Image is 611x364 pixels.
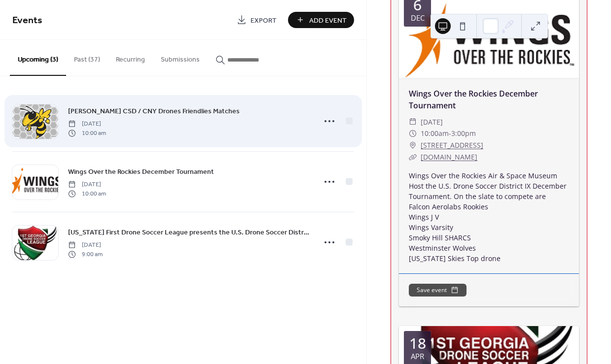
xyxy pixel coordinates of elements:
[68,129,106,137] span: 10:00 am
[68,189,106,198] span: 10:00 am
[68,241,103,250] span: [DATE]
[409,88,538,111] a: Wings Over the Rockies December Tournament
[68,167,214,177] span: Wings Over the Rockies December Tournament
[68,250,103,259] span: 9:00 am
[10,40,66,76] button: Upcoming (3)
[68,227,310,238] a: [US_STATE] First Drone Soccer League presents the U.S. Drone Soccer District V Championship
[451,128,476,139] span: 3:00pm
[421,128,449,139] span: 10:00am
[409,128,417,139] div: ​
[68,105,240,117] a: [PERSON_NAME] CSD / CNY Drones Friendlies Matches
[409,116,417,128] div: ​
[251,15,277,26] span: Export
[68,120,106,129] span: [DATE]
[153,40,208,75] button: Submissions
[66,40,108,75] button: Past (37)
[68,106,240,117] span: [PERSON_NAME] CSD / CNY Drones Friendlies Matches
[411,353,424,360] div: Apr
[421,152,477,162] a: [DOMAIN_NAME]
[409,336,426,351] div: 18
[229,12,284,28] a: Export
[12,11,42,30] span: Events
[411,14,425,22] div: Dec
[288,12,354,28] button: Add Event
[449,128,451,139] span: -
[108,40,153,75] button: Recurring
[68,166,214,177] a: Wings Over the Rockies December Tournament
[68,228,310,238] span: [US_STATE] First Drone Soccer League presents the U.S. Drone Soccer District V Championship
[409,151,417,163] div: ​
[421,116,443,128] span: [DATE]
[409,284,467,297] button: Save event
[421,139,483,151] a: [STREET_ADDRESS]
[399,170,579,264] div: Wings Over the Rockies Air & Space Museum Host the U.S. Drone Soccer District IX December Tournam...
[309,15,347,26] span: Add Event
[68,180,106,189] span: [DATE]
[409,139,417,151] div: ​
